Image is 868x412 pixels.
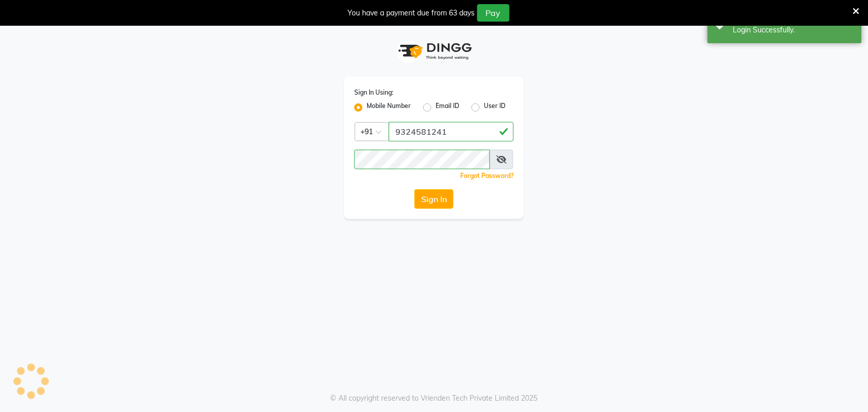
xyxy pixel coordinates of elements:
label: Email ID [436,101,459,114]
div: Login Successfully. [733,25,854,35]
input: Username [354,150,490,169]
button: Sign In [414,189,454,209]
label: Mobile Number [367,101,411,114]
div: You have a payment due from 63 days [348,8,475,19]
a: Forgot Password? [460,172,514,180]
label: User ID [484,101,505,114]
img: logo1.svg [393,36,475,66]
input: Username [389,122,514,141]
button: Pay [477,4,510,22]
label: Sign In Using: [354,88,393,97]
